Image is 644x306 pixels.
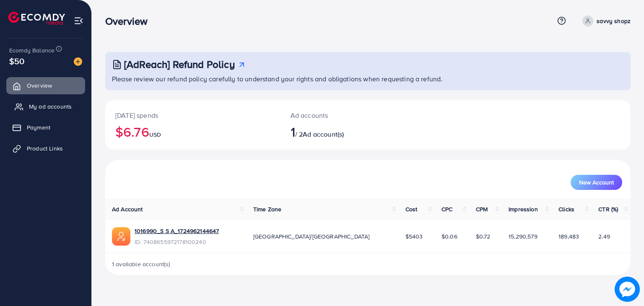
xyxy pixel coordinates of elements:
[558,205,574,213] span: Clicks
[253,205,281,213] span: Time Zone
[405,232,423,241] span: $5403
[27,144,63,153] span: Product Links
[74,57,82,66] img: image
[135,227,219,235] a: 1016990_S S A_1724962144647
[441,205,452,213] span: CPC
[558,232,579,241] span: 189,483
[8,12,65,25] img: logo
[112,260,171,268] span: 1 available account(s)
[509,205,538,213] span: Impression
[74,16,83,26] img: menu
[124,58,235,70] h3: [AdReach] Refund Policy
[6,140,85,157] a: Product Links
[29,102,72,111] span: My ad accounts
[405,205,418,213] span: Cost
[303,130,344,139] span: Ad account(s)
[579,179,614,185] span: New Account
[597,16,631,26] p: savvy shopz
[112,227,130,246] img: ic-ads-acc.e4c84228.svg
[105,15,154,27] h3: Overview
[112,205,143,213] span: Ad Account
[579,16,631,26] a: savvy shopz
[441,232,457,241] span: $0.06
[6,77,85,94] a: Overview
[9,46,55,54] span: Ecomdy Balance
[476,232,491,241] span: $0.72
[598,232,610,241] span: 2.49
[115,124,270,140] h2: $6.76
[571,175,622,190] button: New Account
[476,205,488,213] span: CPM
[291,124,402,140] h2: / 2
[598,205,618,213] span: CTR (%)
[115,110,270,120] p: [DATE] spends
[27,81,52,90] span: Overview
[112,74,626,84] p: Please review our refund policy carefully to understand your rights and obligations when requesti...
[291,122,295,141] span: 1
[509,232,538,241] span: 15,290,579
[149,130,161,139] span: USD
[253,232,370,241] span: [GEOGRAPHIC_DATA]/[GEOGRAPHIC_DATA]
[27,123,50,132] span: Payment
[135,238,219,246] span: ID: 7408655972178100240
[6,119,85,136] a: Payment
[615,277,640,302] img: image
[291,110,402,120] p: Ad accounts
[9,55,24,67] span: $50
[6,98,85,115] a: My ad accounts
